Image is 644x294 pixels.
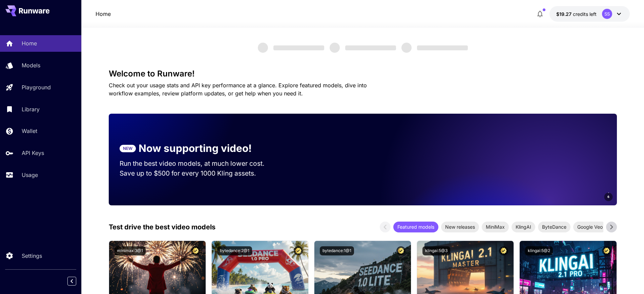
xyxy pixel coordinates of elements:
[538,223,570,230] span: ByteDance
[109,69,617,78] h3: Welcome to Runware!
[482,223,509,230] span: MiniMax
[22,252,42,260] p: Settings
[573,223,607,230] span: Google Veo
[607,194,609,199] span: 6
[115,246,146,255] button: minimax:3@1
[396,246,406,255] button: Certified Model – Vetted for best performance and includes a commercial license.
[120,168,277,178] p: Save up to $500 for every 1000 Kling assets.
[22,105,40,113] p: Library
[67,277,76,286] button: Collapse sidebar
[96,10,111,18] nav: breadcrumb
[109,82,367,97] span: Check out your usage stats and API key performance at a glance. Explore featured models, dive int...
[294,246,303,255] button: Certified Model – Vetted for best performance and includes a commercial license.
[22,61,40,69] p: Models
[422,246,450,255] button: klingai:5@3
[499,246,508,255] button: Certified Model – Vetted for best performance and includes a commercial license.
[602,9,612,19] div: SS
[602,246,611,255] button: Certified Model – Vetted for best performance and includes a commercial license.
[109,222,215,232] p: Test drive the best video models
[120,159,277,168] p: Run the best video models, at much lower cost.
[72,275,81,287] div: Collapse sidebar
[441,223,479,230] span: New releases
[441,222,479,232] div: New releases
[573,222,607,232] div: Google Veo
[573,11,597,17] span: credits left
[123,145,132,152] p: NEW
[393,222,438,232] div: Featured models
[191,246,200,255] button: Certified Model – Vetted for best performance and includes a commercial license.
[22,149,44,157] p: API Keys
[320,246,354,255] button: bytedance:1@1
[538,222,570,232] div: ByteDance
[549,6,630,22] button: $19.27244SS
[22,39,37,47] p: Home
[512,222,535,232] div: KlingAI
[217,246,252,255] button: bytedance:2@1
[393,223,438,230] span: Featured models
[482,222,509,232] div: MiniMax
[556,10,597,18] div: $19.27244
[512,223,535,230] span: KlingAI
[139,141,252,156] p: Now supporting video!
[22,171,38,179] p: Usage
[96,10,111,18] a: Home
[556,11,573,17] span: $19.27
[22,127,37,135] p: Wallet
[22,83,51,91] p: Playground
[525,246,553,255] button: klingai:5@2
